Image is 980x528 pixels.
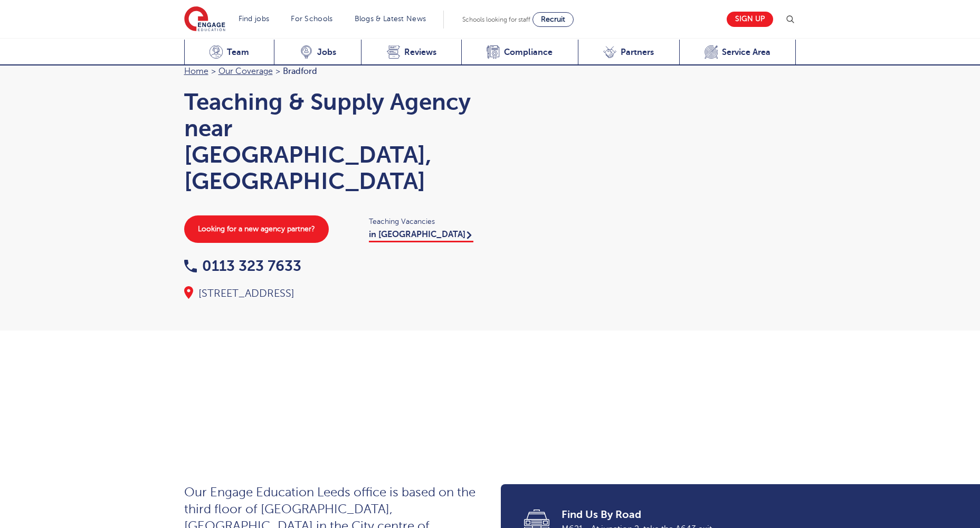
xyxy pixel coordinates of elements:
nav: breadcrumb [184,64,480,78]
span: Team [227,47,249,58]
span: Compliance [504,47,553,58]
a: in [GEOGRAPHIC_DATA] [369,230,473,242]
a: Jobs [274,40,361,65]
span: Recruit [541,15,565,23]
span: Schools looking for staff [462,16,530,23]
span: Reviews [404,47,436,58]
a: For Schools [291,15,332,23]
span: Find Us By Road [562,507,782,522]
a: Compliance [461,40,578,65]
span: Service Area [722,47,770,58]
a: Home [184,67,208,76]
a: 0113 323 7633 [184,258,301,274]
span: > [275,67,280,76]
a: Partners [578,40,679,65]
span: Partners [621,47,654,58]
span: > [211,67,216,76]
span: Jobs [317,47,336,58]
div: [STREET_ADDRESS] [184,286,480,301]
span: Bradford [283,67,317,76]
a: Recruit [532,12,574,27]
h1: Teaching & Supply Agency near [GEOGRAPHIC_DATA], [GEOGRAPHIC_DATA] [184,89,480,194]
a: Reviews [361,40,461,65]
span: Teaching Vacancies [369,215,480,228]
img: Engage Education [184,6,225,33]
a: Blogs & Latest News [355,15,426,23]
a: Service Area [679,40,796,65]
a: Our coverage [218,67,273,76]
a: Sign up [727,12,773,27]
a: Find jobs [239,15,270,23]
a: Looking for a new agency partner? [184,215,329,243]
a: Team [184,40,274,65]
